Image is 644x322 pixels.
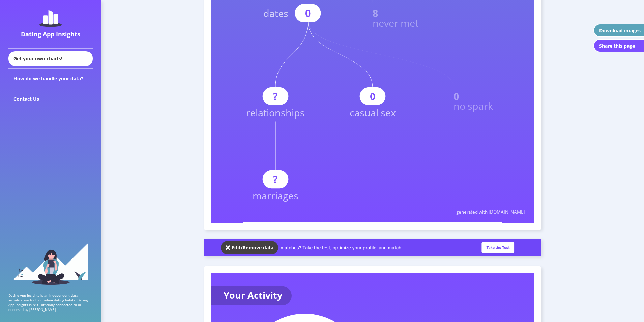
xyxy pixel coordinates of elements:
[599,27,641,34] div: Download images
[8,69,93,89] div: How do we handle your data?
[263,6,288,20] text: dates
[373,16,418,29] text: never met
[593,24,644,37] button: Download images
[232,244,273,251] div: Edit/Remove data
[13,243,89,285] img: sidebar_girl.91b9467e.svg
[373,6,378,20] text: 8
[8,89,93,109] div: Contact Us
[599,43,635,49] div: Share this page
[8,293,93,312] p: Dating App Insights is an independent data visualization tool for online dating habits. Dating Ap...
[8,51,93,66] div: Get your own charts!
[350,106,396,119] text: casual sex
[226,244,230,251] img: close-solid-white.82ef6a3c.svg
[273,173,278,186] text: ?
[204,239,541,256] img: roast_slim_banner.a2e79667.png
[224,289,283,301] text: Your Activity
[593,39,644,52] button: Share this page
[305,6,311,20] text: 0
[253,189,298,202] text: marriages
[39,10,62,27] img: dating-app-insights-logo.5abe6921.svg
[456,209,525,215] text: generated with [DOMAIN_NAME]
[370,90,375,103] text: 0
[453,90,459,103] text: 0
[10,30,91,38] div: Dating App Insights
[246,106,305,119] text: relationships
[221,241,278,254] button: Edit/Remove data
[273,90,278,103] text: ?
[453,99,493,113] text: no spark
